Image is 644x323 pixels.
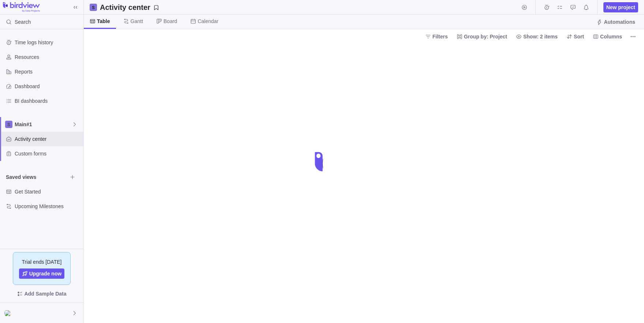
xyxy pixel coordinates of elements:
span: Calendar [198,18,218,25]
span: Add Sample Data [24,289,66,298]
span: Trial ends [DATE] [22,258,62,266]
span: Search [15,18,31,26]
span: BI dashboards [15,97,80,105]
span: Columns [600,33,622,40]
span: Resources [15,53,80,61]
span: Start timer [519,2,529,12]
span: Main#1 [15,121,72,128]
span: Add Sample Data [6,288,78,300]
span: Group by: Project [454,31,510,42]
span: My assignments [555,2,565,12]
span: Group by: Project [464,33,507,40]
span: Time logs history [15,39,80,46]
span: Upgrade now [29,270,62,277]
span: New project [603,2,638,12]
span: More actions [628,31,638,42]
span: Activity center [15,135,80,143]
a: Time logs [542,5,552,11]
span: Sort [563,31,587,42]
img: Show [4,310,13,316]
span: Automations [594,17,638,27]
a: Upgrade now [19,268,65,279]
span: Table [97,18,110,25]
span: Upcoming Milestones [15,203,80,210]
a: Approval requests [568,5,578,11]
span: Gantt [131,18,143,25]
span: Time logs [542,2,552,12]
span: Save your current layout and filters as a View [97,2,162,12]
a: My assignments [555,5,565,11]
span: Get Started [15,188,80,195]
span: Browse views [67,172,78,182]
span: Reports [15,68,80,75]
span: Show: 2 items [513,31,561,42]
div: Hadj Said Bakir [4,309,13,318]
span: Approval requests [568,2,578,12]
span: Filters [422,31,451,42]
span: Sort [574,33,584,40]
span: Notifications [581,2,591,12]
span: Board [164,18,177,25]
span: New project [606,4,635,11]
span: Saved views [6,173,67,181]
span: Show: 2 items [523,33,558,40]
a: Notifications [581,5,591,11]
span: Filters [433,33,448,40]
h2: Activity center [100,2,150,12]
span: Dashboard [15,83,80,90]
span: Columns [590,31,625,42]
div: loading [307,147,337,176]
span: Automations [604,18,635,26]
img: logo [3,2,40,12]
span: Custom forms [15,150,80,157]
